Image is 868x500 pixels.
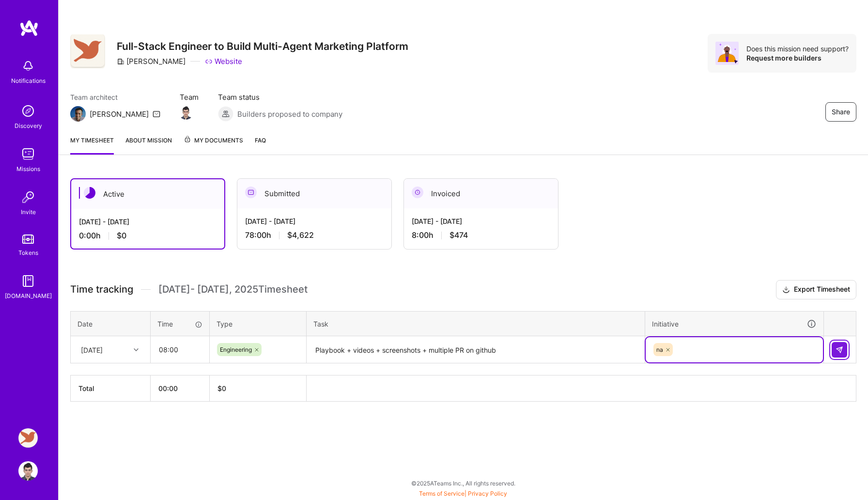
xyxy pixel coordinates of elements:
div: 8:00 h [412,230,550,240]
input: HH:MM [151,337,209,362]
span: Team [180,92,199,102]
a: User Avatar [16,461,40,481]
img: Team Architect [70,106,86,122]
img: logo [19,19,39,37]
img: Submit [836,346,843,354]
div: Initiative [652,318,817,329]
img: tokens [22,234,34,244]
i: icon Download [782,285,790,295]
img: Invoiced [412,187,423,198]
span: $ 0 [217,384,226,392]
span: $0 [117,231,126,241]
button: Export Timesheet [776,280,856,299]
a: Terms of Service [419,490,465,497]
button: Share [825,102,856,122]
th: Total [71,375,151,402]
div: [PERSON_NAME] [117,56,186,66]
div: Submitted [237,179,391,208]
textarea: Playbook + videos + screenshots + multiple PR on github [308,337,644,363]
div: 0:00 h [79,231,217,241]
img: User Avatar [18,461,38,481]
span: My Documents [184,135,243,146]
a: My Documents [184,135,243,155]
div: [DATE] - [DATE] [79,217,217,227]
div: Active [71,179,224,209]
span: $474 [449,230,468,240]
div: Invoiced [404,179,558,208]
div: [DATE] [81,344,103,355]
div: [DATE] - [DATE] [245,216,384,226]
div: [DOMAIN_NAME] [5,291,52,301]
div: Does this mission need support? [746,44,849,53]
span: $4,622 [287,230,314,240]
a: My timesheet [70,135,114,155]
div: Discovery [15,121,42,131]
img: Submitted [245,187,257,198]
div: 78:00 h [245,230,384,240]
span: na [656,346,663,353]
th: 00:00 [151,375,210,402]
img: Avatar [715,42,739,65]
span: Share [832,107,850,117]
a: Website [205,56,242,66]
span: Time tracking [70,283,133,296]
th: Task [307,311,645,336]
span: Team status [218,92,342,102]
span: Builders proposed to company [237,109,342,119]
i: icon Chevron [134,347,139,352]
a: Robynn AI: Full-Stack Engineer to Build Multi-Agent Marketing Platform [16,428,40,448]
img: Builders proposed to company [218,106,233,122]
a: Privacy Policy [468,490,507,497]
img: Team Member Avatar [179,105,193,120]
img: bell [18,56,38,76]
img: discovery [18,101,38,121]
span: Engineering [220,346,252,353]
a: About Mission [125,135,172,155]
div: Missions [16,164,40,174]
h3: Full-Stack Engineer to Build Multi-Agent Marketing Platform [117,40,408,52]
img: Active [84,187,95,199]
img: teamwork [18,144,38,164]
i: icon CompanyGray [117,58,124,65]
div: [PERSON_NAME] [90,109,149,119]
div: [DATE] - [DATE] [412,216,550,226]
i: icon Mail [153,110,160,118]
img: Robynn AI: Full-Stack Engineer to Build Multi-Agent Marketing Platform [18,428,38,448]
img: Invite [18,187,38,207]
th: Date [71,311,151,336]
span: | [419,490,507,497]
div: Request more builders [746,53,849,62]
img: guide book [18,271,38,291]
div: Tokens [18,248,38,258]
span: [DATE] - [DATE] , 2025 Timesheet [158,283,308,296]
div: Invite [21,207,36,217]
span: Team architect [70,92,160,102]
div: Notifications [11,76,46,86]
img: Company Logo [70,34,105,69]
div: © 2025 ATeams Inc., All rights reserved. [58,471,868,495]
a: FAQ [255,135,266,155]
div: null [832,342,848,358]
div: Time [157,319,202,329]
a: Team Member Avatar [180,104,192,121]
th: Type [210,311,307,336]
